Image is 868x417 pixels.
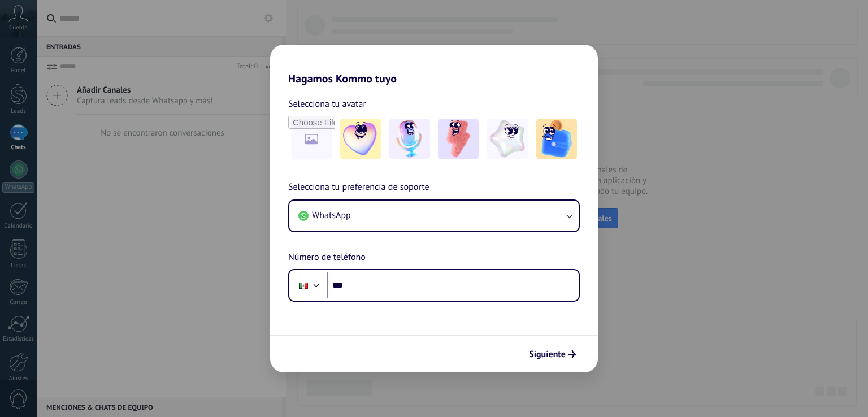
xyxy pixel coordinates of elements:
[289,201,579,231] button: WhatsApp
[389,119,430,159] img: -2.jpeg
[487,119,528,159] img: -4.jpeg
[340,119,381,159] img: -1.jpeg
[288,250,366,265] span: Número de teléfono
[288,180,429,195] span: Selecciona tu preferencia de soporte
[536,119,577,159] img: -5.jpeg
[438,119,479,159] img: -3.jpeg
[312,210,351,221] span: WhatsApp
[270,45,598,85] h2: Hagamos Kommo tuyo
[524,345,581,364] button: Siguiente
[293,273,314,297] div: Mexico: + 52
[529,350,566,358] span: Siguiente
[288,97,366,111] span: Selecciona tu avatar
